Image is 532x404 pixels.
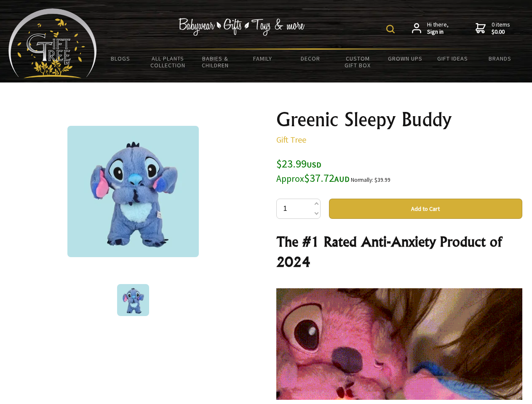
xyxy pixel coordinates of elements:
[117,284,149,316] img: Greenic Sleepy Buddy
[8,8,97,78] img: Babyware - Gifts - Toys and more...
[429,50,476,67] a: Gift Ideas
[286,50,334,67] a: Decor
[239,50,287,67] a: Family
[427,28,449,36] strong: Sign in
[276,233,502,270] strong: The #1 Rated Anti-Anxiety Product of 2024
[476,50,524,67] a: Brands
[329,199,522,219] button: Add to Cart
[276,134,306,145] a: Gift Tree
[351,176,390,183] small: Normally: $39.99
[386,25,395,33] img: product search
[179,18,305,36] img: Babywear - Gifts - Toys & more
[476,21,510,36] a: 0 items$0.00
[276,173,304,184] small: Approx
[276,157,350,185] span: $23.99 $37.72
[412,21,449,36] a: Hi there,Sign in
[276,109,522,130] h1: Greenic Sleepy Buddy
[492,21,510,36] span: 0 items
[334,174,350,184] span: AUD
[492,28,510,36] strong: $0.00
[144,50,192,74] a: All Plants Collection
[192,50,239,74] a: Babies & Children
[381,50,429,67] a: Grown Ups
[97,50,144,67] a: BLOGS
[427,21,449,36] span: Hi there,
[307,160,321,170] span: USD
[334,50,382,74] a: Custom Gift Box
[67,126,199,257] img: Greenic Sleepy Buddy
